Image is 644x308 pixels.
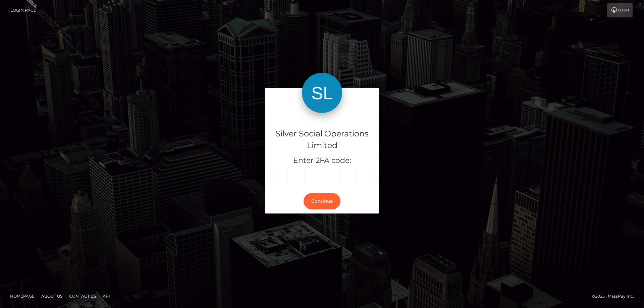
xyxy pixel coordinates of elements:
[66,291,99,301] a: Contact Us
[100,291,113,301] a: API
[592,293,639,300] div: © 2025 , MassPay Inc.
[270,156,374,166] h5: Enter 2FA code:
[302,73,342,113] img: Silver Social Operations Limited
[270,128,374,151] h4: Silver Social Operations Limited
[607,3,633,17] a: Login
[10,3,36,17] a: Login Page
[39,291,65,301] a: About Us
[304,193,340,209] button: Continue
[7,291,37,301] a: Homepage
